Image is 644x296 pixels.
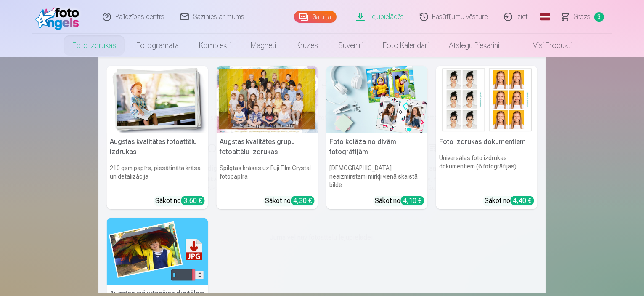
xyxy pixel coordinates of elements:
[189,34,241,57] a: Komplekti
[436,66,538,133] img: Foto izdrukas dokumentiem
[217,160,318,192] h6: Spilgtas krāsas uz Fuji Film Crystal fotopapīra
[286,34,328,57] a: Krūzes
[436,66,538,209] a: Foto izdrukas dokumentiemFoto izdrukas dokumentiemUniversālas foto izdrukas dokumentiem (6 fotogr...
[436,150,538,192] h6: Universālas foto izdrukas dokumentiem (6 fotogrāfijas)
[265,196,315,206] div: Sākot no
[107,160,208,192] h6: 210 gsm papīrs, piesātināta krāsa un detalizācija
[439,34,509,57] a: Atslēgu piekariņi
[217,133,318,160] h5: Augstas kvalitātes grupu fotoattēlu izdrukas
[35,3,84,30] img: /fa1
[107,218,208,285] img: Augstas izšķirtspējas digitālais fotoattēls JPG formātā
[373,34,439,57] a: Foto kalendāri
[511,196,534,205] div: 4,40 €
[436,133,538,150] h5: Foto izdrukas dokumentiem
[107,133,208,160] h5: Augstas kvalitātes fotoattēlu izdrukas
[328,34,373,57] a: Suvenīri
[326,133,428,160] h5: Foto kolāža no divām fotogrāfijām
[401,196,424,205] div: 4,10 €
[574,12,591,22] span: Grozs
[291,196,315,205] div: 4,30 €
[126,34,189,57] a: Fotogrāmata
[326,160,428,192] h6: [DEMOGRAPHIC_DATA] neaizmirstami mirkļi vienā skaistā bildē
[107,66,208,133] img: Augstas kvalitātes fotoattēlu izdrukas
[594,12,604,22] span: 3
[326,66,428,209] a: Foto kolāža no divām fotogrāfijāmFoto kolāža no divām fotogrāfijām[DEMOGRAPHIC_DATA] neaizmirstam...
[509,34,582,57] a: Visi produkti
[217,66,318,209] a: Augstas kvalitātes grupu fotoattēlu izdrukasSpilgtas krāsas uz Fuji Film Crystal fotopapīraSākot ...
[241,34,286,57] a: Magnēti
[107,66,208,209] a: Augstas kvalitātes fotoattēlu izdrukasAugstas kvalitātes fotoattēlu izdrukas210 gsm papīrs, piesā...
[156,196,205,206] div: Sākot no
[294,11,337,23] a: Galerija
[485,196,534,206] div: Sākot no
[62,34,126,57] a: Foto izdrukas
[181,196,205,205] div: 3,60 €
[375,196,424,206] div: Sākot no
[326,66,428,133] img: Foto kolāža no divām fotogrāfijām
